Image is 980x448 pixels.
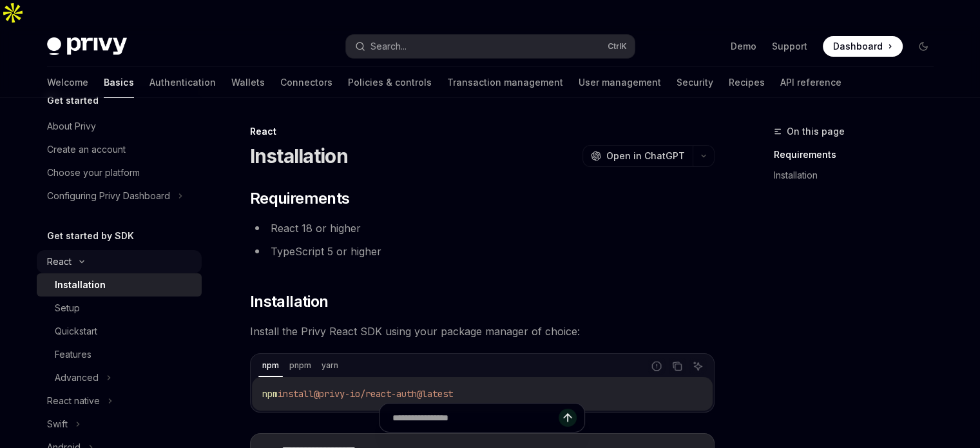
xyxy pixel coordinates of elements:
a: Security [677,67,713,98]
a: User management [579,67,661,98]
div: npm [258,358,283,373]
div: yarn [318,358,342,373]
button: Open in ChatGPT [582,145,693,167]
div: Create an account [47,142,126,157]
div: React [47,254,72,269]
div: Features [55,347,91,362]
a: Basics [104,67,134,98]
h1: Installation [250,144,348,168]
a: Dashboard [823,36,903,57]
a: About Privy [37,115,202,138]
span: Open in ChatGPT [606,150,685,162]
span: Ctrl K [608,41,627,52]
a: Wallets [231,67,265,98]
div: Setup [55,300,80,316]
button: Report incorrect code [648,358,665,375]
span: npm [262,388,278,400]
a: Connectors [280,67,332,98]
a: Policies & controls [348,67,432,98]
a: Authentication [149,67,216,98]
img: dark logo [47,37,127,55]
span: Installation [250,291,329,312]
h5: Get started by SDK [47,228,134,244]
span: On this page [787,124,845,139]
a: Quickstart [37,320,202,343]
a: API reference [780,67,841,98]
button: Ask AI [689,358,706,375]
a: Requirements [774,144,944,165]
div: Advanced [55,370,99,385]
div: About Privy [47,119,96,134]
a: Installation [774,165,944,186]
div: React [250,125,715,138]
a: Transaction management [447,67,563,98]
li: React 18 or higher [250,219,715,237]
a: Recipes [729,67,765,98]
h5: Get started [47,93,99,108]
div: Choose your platform [47,165,140,180]
a: Support [772,40,807,53]
a: Welcome [47,67,88,98]
button: Send message [559,409,577,427]
span: Dashboard [833,40,883,53]
a: Installation [37,273,202,297]
div: Installation [55,277,106,293]
span: install [278,388,314,400]
a: Setup [37,297,202,320]
li: TypeScript 5 or higher [250,242,715,260]
a: Create an account [37,138,202,161]
div: Quickstart [55,324,97,339]
button: Search...CtrlK [346,35,635,58]
div: pnpm [285,358,315,373]
button: Toggle dark mode [913,36,934,57]
div: Search... [370,39,407,54]
a: Features [37,343,202,366]
div: Configuring Privy Dashboard [47,188,170,204]
button: Copy the contents from the code block [669,358,686,375]
div: React native [47,393,100,409]
span: Install the Privy React SDK using your package manager of choice: [250,322,715,340]
a: Demo [731,40,756,53]
a: Choose your platform [37,161,202,184]
div: Swift [47,416,68,432]
span: Requirements [250,188,350,209]
span: @privy-io/react-auth@latest [314,388,453,400]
